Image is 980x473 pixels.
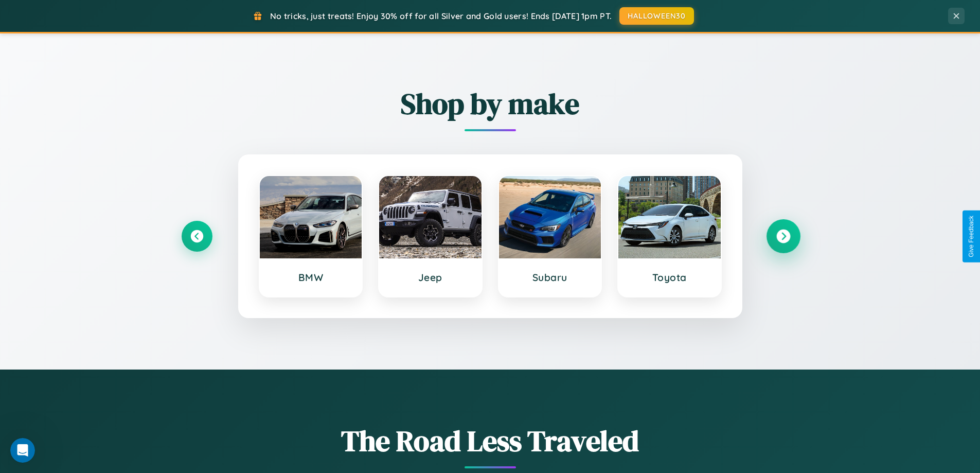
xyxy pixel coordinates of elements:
h3: Subaru [509,271,591,284]
iframe: Intercom live chat [10,438,35,463]
span: No tricks, just treats! Enjoy 30% off for all Silver and Gold users! Ends [DATE] 1pm PT. [270,11,612,21]
button: HALLOWEEN30 [619,7,694,25]
div: Give Feedback [968,216,975,257]
h1: The Road Less Traveled [182,421,799,461]
h3: Jeep [389,271,471,284]
h2: Shop by make [182,84,799,124]
h3: Toyota [629,271,710,284]
h3: BMW [270,271,352,284]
